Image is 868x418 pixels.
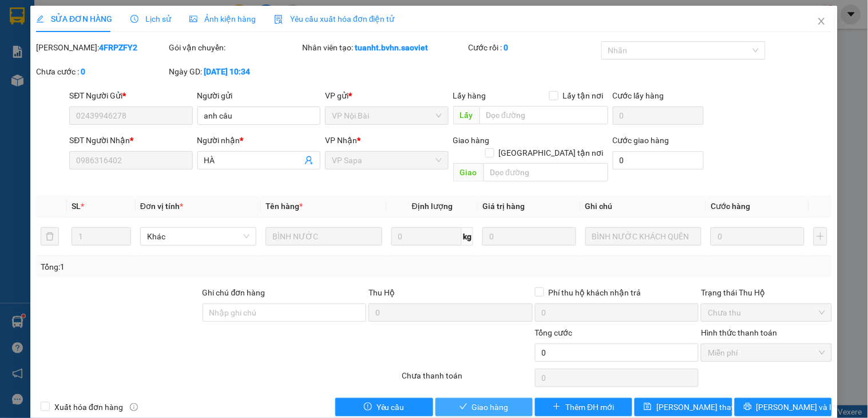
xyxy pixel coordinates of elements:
span: SL [72,202,81,211]
b: 4FRPZFY2 [99,43,137,52]
span: kg [462,227,473,246]
div: VP gửi [325,89,448,102]
input: Dọc đường [483,163,608,182]
b: Sao Việt [69,27,140,46]
div: Tổng: 1 [41,261,336,273]
div: [PERSON_NAME]: [36,41,167,54]
span: clock-circle [130,15,138,23]
span: Giao hàng [453,136,490,145]
b: tuanht.bvhn.saoviet [355,43,428,52]
span: Định lượng [412,202,453,211]
input: 0 [711,227,804,246]
span: Tổng cước [535,328,573,337]
span: Phí thu hộ khách nhận trả [544,286,646,299]
button: Close [806,6,838,38]
input: Cước lấy hàng [613,107,704,125]
div: Cước rồi : [469,41,599,54]
span: [PERSON_NAME] và In [756,401,837,413]
span: Yêu cầu [376,401,405,413]
img: logo.jpg [6,9,64,66]
div: SĐT Người Nhận [69,134,192,147]
button: exclamation-circleYêu cầu [335,398,433,416]
span: picture [189,15,197,23]
input: VD: Bàn, Ghế [265,227,382,246]
h2: 82Y5QW5R [6,66,92,85]
span: Thu Hộ [368,288,395,297]
th: Ghi chú [581,195,706,218]
span: [PERSON_NAME] thay đổi [656,401,748,413]
label: Cước lấy hàng [613,91,664,100]
h2: VP Nhận: VP Nhận 779 Giải Phóng [60,66,276,175]
b: [DOMAIN_NAME] [153,9,276,28]
span: Cước hàng [711,202,750,211]
b: 0 [504,43,509,52]
span: Ảnh kiện hàng [189,14,256,23]
div: Trạng thái Thu Hộ [701,286,831,299]
button: save[PERSON_NAME] thay đổi [635,398,732,416]
span: close [817,17,826,26]
span: [GEOGRAPHIC_DATA] tận nơi [494,147,608,159]
span: check [459,403,467,412]
div: Gói vận chuyển: [169,41,300,54]
div: SĐT Người Gửi [69,89,192,102]
span: printer [744,403,752,412]
button: plus [814,227,827,246]
b: 0 [81,67,85,76]
span: VP Sapa [332,152,441,169]
span: VP Nhận [325,136,357,145]
button: checkGiao hàng [435,398,533,416]
div: Người nhận [197,134,320,147]
label: Hình thức thanh toán [701,328,777,337]
span: user-add [304,156,314,165]
span: Lấy tận nơi [558,89,608,102]
span: Giao hàng [472,401,509,413]
input: Ghi Chú [585,227,701,246]
span: Lịch sử [130,14,171,23]
span: Khác [147,228,249,245]
span: info-circle [130,403,138,411]
span: Thêm ĐH mới [565,401,614,413]
input: Cước giao hàng [613,151,704,169]
span: save [644,403,652,412]
span: Tên hàng [265,202,303,211]
span: Đơn vị tính [140,202,183,211]
span: exclamation-circle [364,403,372,412]
span: edit [36,15,44,23]
span: SỬA ĐƠN HÀNG [36,14,112,23]
button: plusThêm ĐH mới [535,398,632,416]
input: Ghi chú đơn hàng [203,303,367,322]
div: Nhân viên tạo: [302,41,466,54]
input: 0 [482,227,576,246]
button: delete [41,227,59,246]
div: Chưa thanh toán [401,369,533,389]
span: Miễn phí [708,344,825,361]
span: Giá trị hàng [482,202,525,211]
span: Lấy [453,106,479,124]
span: Chưa thu [708,304,825,321]
input: Dọc đường [479,106,608,124]
label: Ghi chú đơn hàng [203,288,265,297]
b: [DATE] 10:34 [204,67,251,76]
div: Người gửi [197,89,320,102]
img: icon [274,15,283,24]
span: VP Nội Bài [332,107,441,124]
span: Xuất hóa đơn hàng [50,401,128,413]
div: Chưa cước : [36,65,167,78]
span: Yêu cầu xuất hóa đơn điện tử [274,14,395,23]
button: printer[PERSON_NAME] và In [735,398,832,416]
span: Lấy hàng [453,91,486,100]
span: plus [553,403,561,412]
div: Ngày GD: [169,65,300,78]
label: Cước giao hàng [613,136,669,145]
span: Giao [453,163,483,182]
